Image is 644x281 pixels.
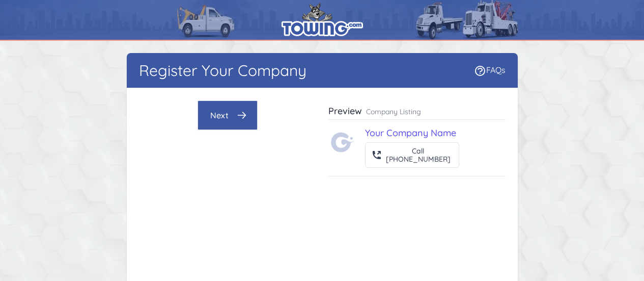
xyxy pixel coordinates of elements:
a: FAQs [474,65,506,75]
a: Your Company Name [365,127,456,139]
img: Towing.com Logo [330,130,355,155]
h3: Preview [328,105,362,117]
div: Call [PHONE_NUMBER] [386,147,451,163]
h1: Register Your Company [139,61,306,80]
p: Company Listing [366,107,421,117]
button: Call[PHONE_NUMBER] [365,142,459,168]
img: logo.png [282,3,363,36]
button: Next [198,100,258,130]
